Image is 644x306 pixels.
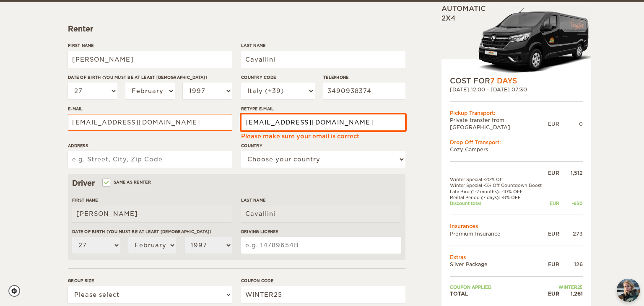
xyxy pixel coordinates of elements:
div: 0 [559,120,583,127]
input: e.g. Smith [241,51,405,68]
div: [DATE] 12:00 - [DATE] 07:30 [450,86,583,93]
label: Retype E-mail [241,106,405,112]
td: Coupon applied [450,284,546,290]
button: chat-button [617,279,640,302]
label: Group size [68,277,232,284]
input: e.g. Street, City, Zip Code [68,151,232,168]
div: Drop Off Transport: [450,139,583,146]
div: Renter [68,24,405,34]
label: First Name [68,42,232,49]
label: Telephone [323,74,405,80]
div: 1,261 [559,290,583,297]
td: TOTAL [450,290,546,297]
td: Insurances [450,223,583,230]
div: -650 [559,200,583,206]
label: Address [68,143,232,149]
input: e.g. William [68,51,232,68]
td: Private transfer from [GEOGRAPHIC_DATA] [450,117,548,131]
div: Pickup Transport: [450,109,583,117]
td: Rental Period (7 days): -8% OFF [450,194,546,200]
img: Freyja at Cozy Campers [617,279,640,302]
div: EUR [546,261,559,268]
input: e.g. Smith [241,205,401,222]
div: Please make sure your email is correct [241,132,405,140]
input: e.g. example@example.com [68,114,232,131]
td: Premium Insurance [450,230,546,237]
input: e.g. example@example.com [241,114,405,131]
td: Silver Package [450,261,546,268]
div: Automatic 2x4 [441,4,591,76]
div: EUR [546,200,559,206]
div: 1,512 [559,169,583,176]
td: WINTER25 [546,284,583,290]
label: Country Code [241,74,315,80]
td: Late Bird (1-2 months): -10% OFF [450,189,546,194]
label: Date of birth (You must be at least [DEMOGRAPHIC_DATA]) [68,74,232,80]
label: Country [241,143,405,149]
div: 273 [559,230,583,237]
div: EUR [546,230,559,237]
label: Driving License [241,228,401,235]
label: Last Name [241,42,405,49]
img: Langur-m-c-logo-2.png [475,7,591,76]
div: EUR [548,120,559,127]
td: Extras [450,254,583,261]
input: e.g. 1 234 567 890 [323,83,405,99]
td: Discount total [450,200,546,206]
input: e.g. 14789654B [241,237,401,254]
td: Winter Special -20% Off [450,176,546,182]
span: 7 Days [490,77,517,85]
div: COST FOR [450,76,583,86]
div: EUR [546,290,559,297]
label: Last Name [241,197,401,203]
td: Winter Special -5% Off Countdown Boost [450,182,546,188]
label: First Name [72,197,232,203]
label: E-mail [68,106,232,112]
div: EUR [546,169,559,176]
div: Driver [72,178,401,188]
label: Coupon code [241,277,405,284]
input: Same as renter [103,181,109,186]
a: Cookie settings [8,285,26,297]
input: e.g. William [72,205,232,222]
div: 126 [559,261,583,268]
label: Date of birth (You must be at least [DEMOGRAPHIC_DATA]) [72,228,232,235]
td: Cozy Campers [450,146,583,153]
label: Same as renter [103,178,151,186]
